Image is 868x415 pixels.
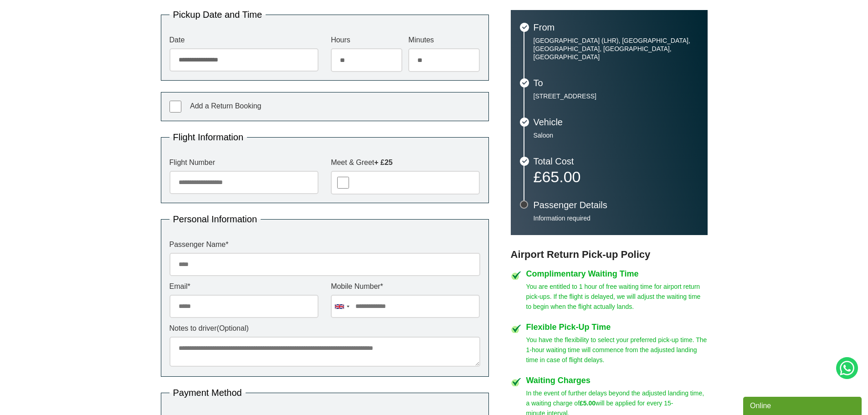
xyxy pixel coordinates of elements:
legend: Payment Method [169,388,246,397]
legend: Flight Information [169,133,247,142]
label: Minutes [408,36,480,44]
legend: Personal Information [169,215,261,224]
label: Email [169,283,318,290]
legend: Pickup Date and Time [169,10,266,19]
h3: Vehicle [534,118,699,127]
label: Mobile Number [331,283,480,290]
span: Add a Return Booking [190,102,262,110]
p: You are entitled to 1 hour of free waiting time for airport return pick-ups. If the flight is del... [526,282,708,312]
label: Meet & Greet [331,159,480,166]
h4: Flexible Pick-Up Time [526,323,708,331]
h3: To [534,78,699,87]
label: Notes to driver [169,325,480,332]
h3: From [534,23,699,32]
iframe: chat widget [743,395,863,415]
p: £ [534,170,699,183]
h3: Total Cost [534,157,699,166]
p: Saloon [534,131,699,139]
h3: Airport Return Pick-up Policy [511,249,708,261]
label: Hours [331,36,402,44]
p: Information required [534,214,699,222]
p: [STREET_ADDRESS] [534,92,699,100]
h4: Complimentary Waiting Time [526,270,708,278]
strong: £5.00 [580,400,596,407]
h4: Waiting Charges [526,376,708,384]
strong: + £25 [374,159,392,166]
p: [GEOGRAPHIC_DATA] (LHR), [GEOGRAPHIC_DATA], [GEOGRAPHIC_DATA], [GEOGRAPHIC_DATA], [GEOGRAPHIC_DATA] [534,36,699,61]
label: Date [169,36,318,44]
label: Passenger Name [169,241,480,248]
span: (Optional) [217,324,249,332]
input: Add a Return Booking [169,101,181,113]
p: You have the flexibility to select your preferred pick-up time. The 1-hour waiting time will comm... [526,335,708,365]
div: United Kingdom: +44 [331,295,352,318]
span: 65.00 [542,168,580,185]
h3: Passenger Details [534,200,699,210]
label: Flight Number [169,159,318,166]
